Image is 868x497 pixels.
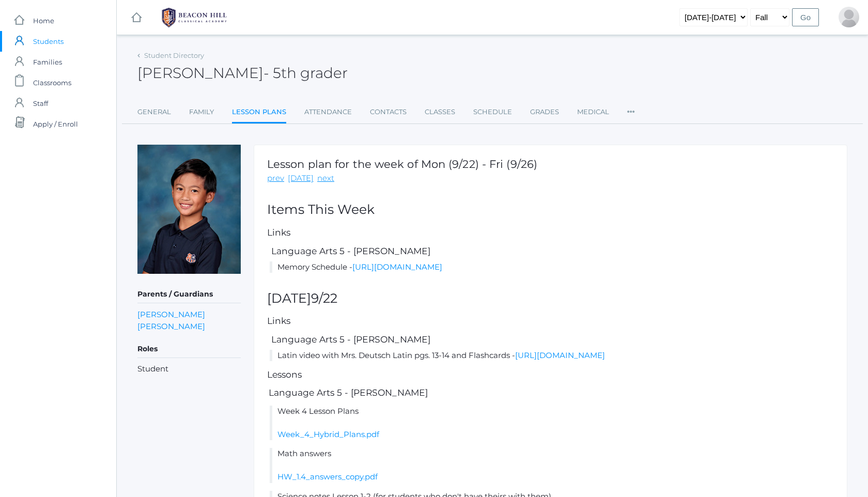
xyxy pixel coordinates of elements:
a: Lesson Plans [232,102,286,124]
span: Students [33,31,64,52]
a: prev [267,173,284,184]
li: Memory Schedule - [270,261,834,273]
a: Classes [425,102,455,122]
a: [PERSON_NAME] [137,308,205,320]
h2: [PERSON_NAME] [137,65,348,81]
span: Apply / Enroll [33,114,78,134]
span: Home [33,10,54,31]
a: Week_4_Hybrid_Plans.pdf [277,429,379,439]
a: [URL][DOMAIN_NAME] [352,262,442,272]
li: Student [137,363,241,375]
a: next [317,173,334,184]
h5: Language Arts 5 - [PERSON_NAME] [270,335,834,345]
img: 1_BHCALogos-05.png [156,5,233,30]
li: Week 4 Lesson Plans [270,406,834,441]
a: [PERSON_NAME] [137,320,205,332]
h5: Parents / Guardians [137,286,241,303]
h1: Lesson plan for the week of Mon (9/22) - Fri (9/26) [267,158,537,170]
a: HW_1.4_answers_copy.pdf [277,472,378,482]
a: Schedule [473,102,512,122]
span: Families [33,52,62,72]
h5: Lessons [267,370,834,380]
a: General [137,102,171,122]
a: Contacts [370,102,407,122]
a: Grades [530,102,559,122]
h5: Links [267,228,834,238]
span: - 5th grader [263,64,348,82]
a: Medical [577,102,609,122]
h2: [DATE] [267,291,834,306]
h5: Roles [137,340,241,358]
h5: Language Arts 5 - [PERSON_NAME] [270,246,834,256]
a: Student Directory [144,51,204,59]
span: 9/22 [311,290,337,306]
input: Go [792,8,819,26]
h2: Items This Week [267,203,834,217]
h5: Language Arts 5 - [PERSON_NAME] [267,388,834,398]
span: Staff [33,93,48,114]
img: Matteo Soratorio [137,145,241,274]
div: Lew Soratorio [839,7,859,27]
a: [URL][DOMAIN_NAME] [515,350,605,360]
h5: Links [267,316,834,326]
a: Family [189,102,214,122]
li: Math answers [270,448,834,483]
li: Latin video with Mrs. Deutsch Latin pgs. 13-14 and Flashcards - [270,350,834,362]
span: Classrooms [33,72,71,93]
a: Attendance [304,102,352,122]
a: [DATE] [288,173,314,184]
